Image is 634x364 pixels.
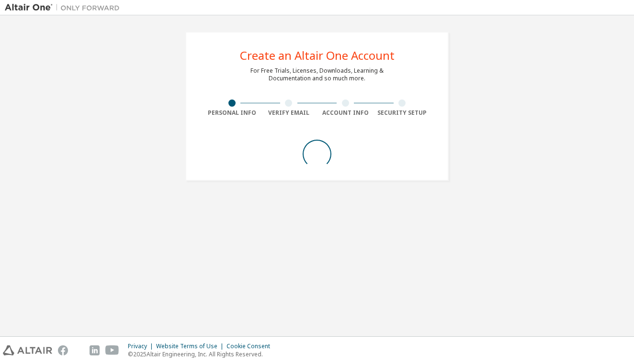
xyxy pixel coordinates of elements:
[3,345,52,355] img: altair_logo.svg
[250,67,384,82] div: For Free Trials, Licenses, Downloads, Learning & Documentation and so much more.
[105,345,119,355] img: youtube.svg
[128,342,156,350] div: Privacy
[5,3,125,12] img: Altair One
[374,109,431,117] div: Security Setup
[58,345,68,355] img: facebook.svg
[317,109,374,117] div: Account Info
[204,109,260,117] div: Personal Info
[260,109,317,117] div: Verify Email
[240,50,395,61] div: Create an Altair One Account
[156,342,226,350] div: Website Terms of Use
[128,350,276,358] p: © 2025 Altair Engineering, Inc. All Rights Reserved.
[226,342,276,350] div: Cookie Consent
[90,345,100,355] img: linkedin.svg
